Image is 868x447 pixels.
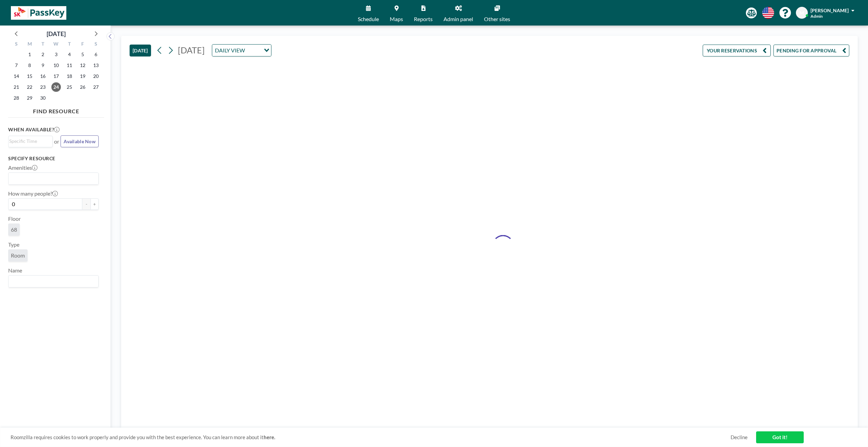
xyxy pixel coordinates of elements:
span: Thursday, September 25, 2025 [65,82,74,92]
span: Friday, September 19, 2025 [78,71,87,81]
button: PENDING FOR APPROVAL [773,45,849,56]
span: Saturday, September 6, 2025 [91,50,101,59]
span: Sunday, September 28, 2025 [12,93,21,103]
a: Decline [731,434,748,441]
span: Admin panel [444,16,473,22]
span: Wednesday, September 10, 2025 [51,61,61,70]
a: here. [264,434,275,440]
span: Friday, September 5, 2025 [78,50,87,59]
span: or [54,138,59,145]
input: Search for option [9,174,95,183]
input: Search for option [9,277,95,286]
h4: FIND RESOURCE [8,105,104,115]
span: DAILY VIEW [214,46,246,55]
a: Got it! [756,431,804,443]
span: Roomzilla requires cookies to work properly and provide you with the best experience. You can lea... [11,434,731,441]
span: Wednesday, September 24, 2025 [51,82,61,92]
div: Search for option [9,136,52,146]
div: W [50,40,63,49]
span: Sunday, September 14, 2025 [12,71,21,81]
span: Other sites [484,16,510,22]
input: Search for option [9,137,49,145]
div: M [23,40,36,49]
div: S [89,40,102,49]
input: Search for option [247,46,260,55]
span: Sunday, September 21, 2025 [12,82,21,92]
label: Type [8,241,19,248]
span: Monday, September 1, 2025 [25,50,34,59]
span: Wednesday, September 3, 2025 [51,50,61,59]
button: Available Now [61,135,99,147]
span: [PERSON_NAME] [811,7,849,13]
div: Search for option [9,173,98,184]
button: YOUR RESERVATIONS [703,45,771,56]
div: Search for option [212,45,271,56]
span: Friday, September 12, 2025 [78,61,87,70]
span: Tuesday, September 30, 2025 [38,93,48,103]
span: Thursday, September 11, 2025 [65,61,74,70]
span: Saturday, September 13, 2025 [91,61,101,70]
div: [DATE] [47,29,66,38]
label: Amenities [8,164,37,171]
span: Maps [390,16,403,22]
img: organization-logo [11,6,66,20]
span: M [800,10,804,16]
span: Monday, September 15, 2025 [25,71,34,81]
span: Admin [811,14,823,19]
span: Monday, September 8, 2025 [25,61,34,70]
div: S [10,40,23,49]
div: T [36,40,50,49]
span: Schedule [358,16,379,22]
span: Monday, September 29, 2025 [25,93,34,103]
span: 68 [11,226,17,233]
span: Thursday, September 4, 2025 [65,50,74,59]
button: [DATE] [130,45,151,56]
span: Available Now [64,138,96,144]
label: Name [8,267,22,274]
span: Saturday, September 27, 2025 [91,82,101,92]
span: Tuesday, September 2, 2025 [38,50,48,59]
h3: Specify resource [8,155,99,162]
div: T [63,40,76,49]
span: Tuesday, September 23, 2025 [38,82,48,92]
span: Monday, September 22, 2025 [25,82,34,92]
span: Saturday, September 20, 2025 [91,71,101,81]
span: Wednesday, September 17, 2025 [51,71,61,81]
div: Search for option [9,276,98,287]
label: How many people? [8,190,58,197]
span: Sunday, September 7, 2025 [12,61,21,70]
span: Friday, September 26, 2025 [78,82,87,92]
span: Tuesday, September 9, 2025 [38,61,48,70]
span: Tuesday, September 16, 2025 [38,71,48,81]
button: - [82,198,90,210]
button: + [90,198,99,210]
div: F [76,40,89,49]
span: Room [11,252,25,259]
span: Thursday, September 18, 2025 [65,71,74,81]
span: [DATE] [178,45,205,55]
label: Floor [8,215,21,222]
span: Reports [414,16,433,22]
